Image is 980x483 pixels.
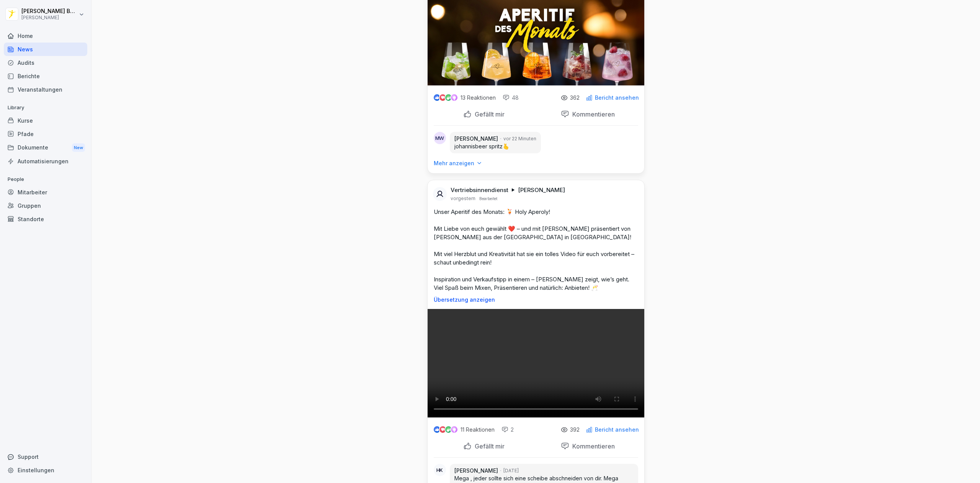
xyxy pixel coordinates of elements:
[21,8,77,15] p: [PERSON_NAME] Bogomolec
[569,110,615,118] p: Kommentieren
[570,427,580,433] p: 392
[4,29,87,43] a: Home
[4,127,87,141] a: Pfade
[518,186,565,194] p: [PERSON_NAME]
[4,186,87,199] a: Mitarbeiter
[503,94,519,102] div: 48
[440,427,446,432] img: love
[503,135,536,142] p: vor 22 Minuten
[4,102,87,114] p: Library
[434,297,638,303] p: Übersetzung anzeigen
[4,450,87,463] div: Support
[4,141,87,155] a: DokumenteNew
[4,141,87,155] div: Dokumente
[4,199,87,212] a: Gruppen
[434,464,446,476] div: HK
[4,43,87,56] a: News
[570,95,580,101] p: 362
[445,94,452,101] img: celebrate
[434,95,440,101] img: like
[4,463,87,477] a: Einstellungen
[454,135,498,143] p: [PERSON_NAME]
[461,427,495,433] p: 11 Reaktionen
[451,426,457,433] img: inspiring
[479,195,497,202] p: Bearbeitet
[4,56,87,69] a: Audits
[472,110,505,118] p: Gefällt mir
[451,195,475,202] p: vorgestern
[595,427,639,433] p: Bericht ansehen
[434,427,440,433] img: like
[4,114,87,127] a: Kurse
[472,442,505,450] p: Gefällt mir
[4,69,87,83] a: Berichte
[445,426,452,433] img: celebrate
[434,159,474,167] p: Mehr anzeigen
[461,95,496,101] p: 13 Reaktionen
[4,154,87,168] a: Automatisierungen
[454,143,536,150] p: johannisbeer spritz🫰
[4,173,87,186] p: People
[451,94,457,101] img: inspiring
[72,143,85,152] div: New
[454,467,498,475] p: [PERSON_NAME]
[569,442,615,450] p: Kommentieren
[4,212,87,226] a: Standorte
[440,95,446,100] img: love
[503,467,519,474] p: [DATE]
[501,426,514,434] div: 2
[21,15,77,20] p: [PERSON_NAME]
[595,95,639,101] p: Bericht ansehen
[4,83,87,96] a: Veranstaltungen
[451,186,508,194] p: Vertriebsinnendienst
[434,132,446,144] div: MW
[434,208,638,292] p: Unser Aperitif des Monats: 🍹 Holy Aperoly! Mit Liebe von euch gewählt ❤️ – und mit [PERSON_NAME] ...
